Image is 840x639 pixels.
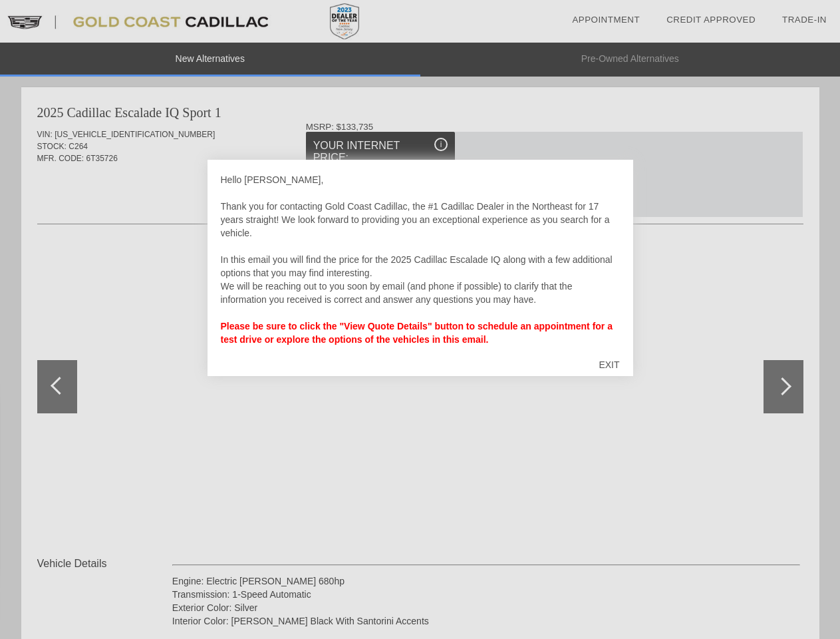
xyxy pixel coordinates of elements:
div: EXIT [585,345,632,385]
div: Hello [PERSON_NAME], Thank you for contacting Gold Coast Cadillac, the #1 Cadillac Dealer in the ... [221,173,620,346]
a: Trade-In [782,15,827,25]
a: Appointment [572,15,640,25]
a: Credit Approved [666,15,756,25]
strong: Please be sure to click the "View Quote Details" button to schedule an appointment for a test dri... [221,321,613,345]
